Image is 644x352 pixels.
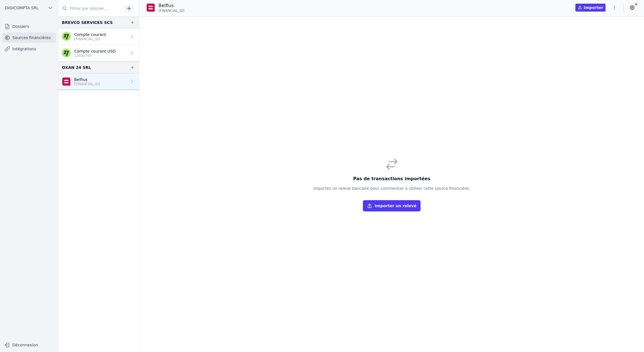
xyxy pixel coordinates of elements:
[74,53,116,58] p: 12600795
[2,3,56,12] button: DIGICOMPTA SRL
[62,32,71,41] img: wise.png
[159,8,184,13] span: [FINANCIAL_ID]
[2,44,56,54] a: Intégrations
[313,186,470,191] p: Importez un relevé bancaire pour commencer à utiliser cette source financière.
[62,19,113,26] div: BREVCO SERVICES SCS
[62,77,71,86] img: belfius-1.png
[575,4,605,12] button: Importer
[74,37,106,41] p: [FINANCIAL_ID]
[58,73,139,90] a: Belfius [FINANCIAL_ID]
[58,28,139,45] a: Compte courant [FINANCIAL_ID]
[74,32,106,37] p: Compte courant
[58,45,139,62] a: Compte courant USD 12600795
[58,3,123,13] input: Filtrer par dossier...
[5,5,39,11] span: DIGICOMPTA SRL
[74,77,100,82] p: Belfius
[313,175,470,182] h3: Pas de transactions importées
[2,340,56,349] button: Déconnexion
[74,48,116,54] p: Compte courant USD
[2,21,56,31] a: Dossiers
[74,82,100,86] p: [FINANCIAL_ID]
[62,64,91,71] div: OXAN 24 SRL
[363,200,420,211] button: Importer un relevé
[146,3,155,12] img: belfius-1.png
[62,49,71,58] img: wise.png
[159,2,184,9] p: Belfius
[2,33,56,43] a: Sources financières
